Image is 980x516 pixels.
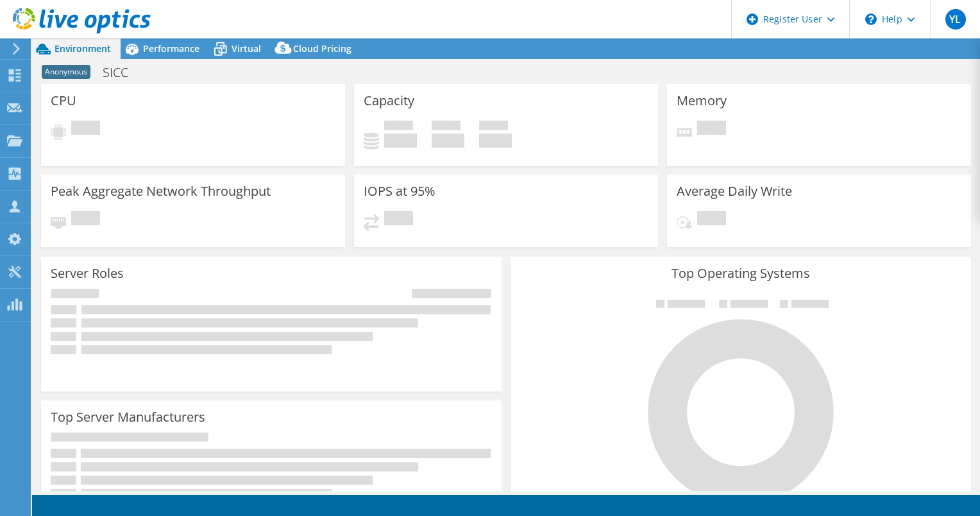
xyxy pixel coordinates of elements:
span: Free [432,121,460,133]
h4: 0 GiB [384,133,417,148]
span: Virtual [232,42,261,55]
span: Pending [697,121,726,138]
h3: Average Daily Write [677,184,792,198]
h3: CPU [51,94,76,108]
h3: Capacity [364,94,414,108]
span: Pending [71,121,100,138]
h3: Top Server Manufacturers [51,410,205,424]
h3: Peak Aggregate Network Throughput [51,184,271,198]
span: Pending [71,211,100,228]
h4: 0 GiB [479,133,512,148]
h3: IOPS at 95% [364,184,435,198]
span: Used [384,121,413,133]
span: Pending [697,211,726,228]
span: Cloud Pricing [293,42,351,55]
span: Environment [55,42,111,55]
svg: \n [865,13,877,25]
h3: Server Roles [51,266,124,280]
h1: SICC [97,65,148,80]
h3: Top Operating Systems [520,266,961,280]
h3: Memory [677,94,727,108]
span: YL [945,9,966,30]
span: Anonymous [42,65,90,79]
span: Pending [384,211,413,228]
h4: 0 GiB [432,133,464,148]
span: Performance [143,42,199,55]
span: Total [479,121,508,133]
